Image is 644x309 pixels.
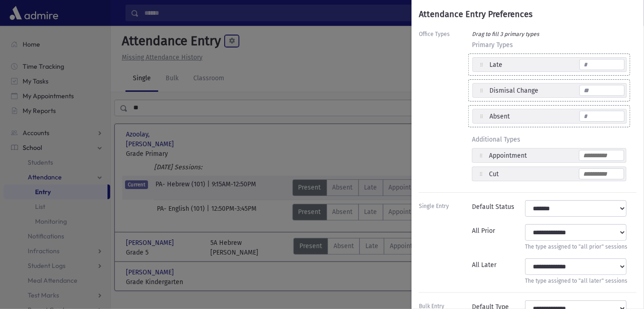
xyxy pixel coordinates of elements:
span: Additional Types [468,133,630,144]
div: Absent [489,112,510,121]
div: Cut [489,169,499,179]
div: Default Status [472,200,525,217]
div: Appointment [489,151,527,160]
div: Attendance Entry Preferences [419,8,637,21]
div: The type assigned to "all prior" sessions [525,241,627,251]
div: Single Entry [419,200,472,217]
div: The type assigned to "all later" sessions [525,275,627,285]
div: All Prior [472,224,525,251]
div: Drag to fill 3 primary types [468,28,630,38]
div: Dismisal Change [489,86,538,95]
div: All Later [472,258,525,285]
div: Late [489,60,502,70]
div: Office Types [419,28,468,185]
div: Primary Types [468,38,630,53]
